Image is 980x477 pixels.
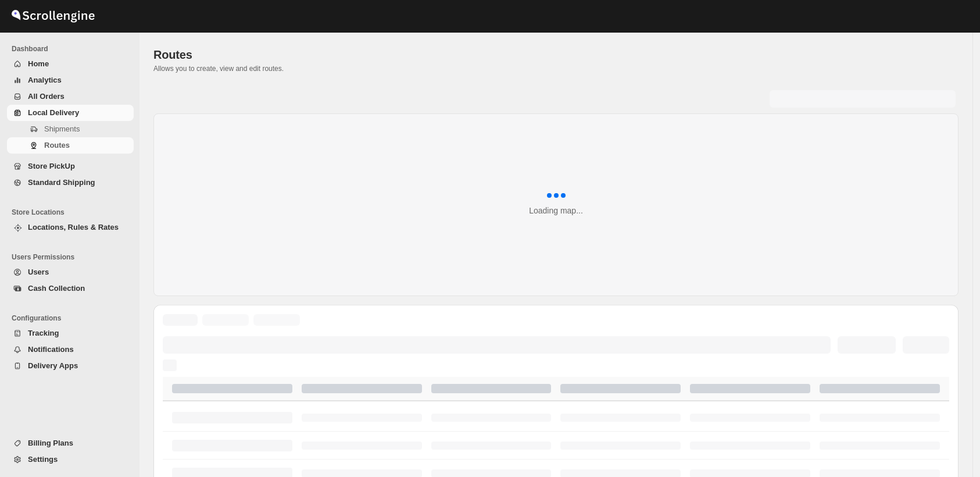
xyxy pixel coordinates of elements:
div: Loading map... [529,205,583,216]
span: Routes [153,48,192,61]
span: Billing Plans [28,439,73,447]
span: Analytics [28,76,62,84]
span: Tracking [28,329,59,337]
span: All Orders [28,92,65,101]
button: Routes [7,137,134,154]
button: Home [7,56,134,72]
span: Configurations [12,314,134,323]
span: Notifications [28,345,74,354]
span: Delivery Apps [28,361,78,370]
span: Store Locations [12,208,134,217]
button: Cash Collection [7,280,134,297]
span: Store PickUp [28,162,75,170]
span: Dashboard [12,44,134,54]
span: Local Delivery [28,108,79,117]
button: Delivery Apps [7,358,134,374]
button: Notifications [7,341,134,358]
span: Home [28,59,49,68]
button: Settings [7,451,134,468]
p: Allows you to create, view and edit routes. [153,64,958,73]
button: Tracking [7,325,134,341]
button: Locations, Rules & Rates [7,219,134,236]
button: Shipments [7,121,134,137]
button: Billing Plans [7,435,134,451]
button: Users [7,264,134,280]
span: Routes [44,141,70,149]
span: Cash Collection [28,284,85,293]
span: Users Permissions [12,252,134,262]
span: Locations, Rules & Rates [28,223,119,232]
button: Analytics [7,72,134,88]
span: Settings [28,455,58,464]
button: All Orders [7,88,134,105]
span: Users [28,268,49,276]
span: Shipments [44,124,80,133]
span: Standard Shipping [28,178,95,187]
